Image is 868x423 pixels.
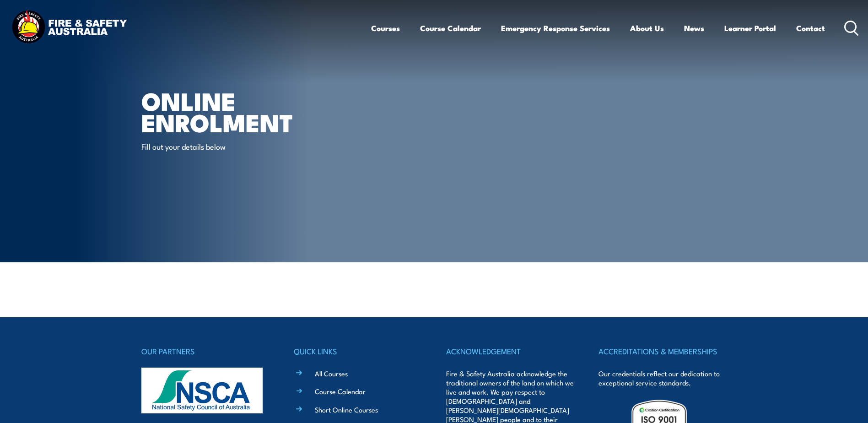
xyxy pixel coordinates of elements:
[315,405,378,414] a: Short Online Courses
[420,16,481,40] a: Course Calendar
[796,16,825,40] a: Contact
[598,345,727,358] h4: ACCREDITATIONS & MEMBERSHIPS
[141,90,367,132] h1: Online Enrolment
[141,368,263,413] img: nsca-logo-footer
[501,16,610,40] a: Emergency Response Services
[141,141,308,152] p: Fill out your details below
[371,16,400,40] a: Courses
[630,16,664,40] a: About Us
[315,369,348,378] a: All Courses
[598,369,727,387] p: Our credentials reflect our dedication to exceptional service standards.
[684,16,704,40] a: News
[315,386,366,396] a: Course Calendar
[724,16,776,40] a: Learner Portal
[141,345,270,358] h4: OUR PARTNERS
[446,345,574,358] h4: ACKNOWLEDGEMENT
[294,345,422,358] h4: QUICK LINKS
